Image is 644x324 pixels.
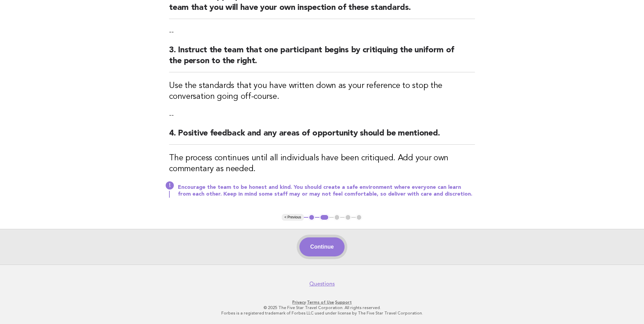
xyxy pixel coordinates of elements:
[308,214,315,221] button: 1
[178,184,475,198] p: Encourage the team to be honest and kind. You should create a safe environment where everyone can...
[114,305,530,310] p: © 2025 The Five Star Travel Corporation. All rights reserved.
[169,128,475,145] h2: 4. Positive feedback and any areas of opportunity should be mentioned.
[169,27,475,37] p: --
[169,110,475,120] p: --
[307,300,334,305] a: Terms of Use
[319,214,329,221] button: 2
[114,300,530,305] p: · ·
[114,310,530,316] p: Forbes is a registered trademark of Forbes LLC used under license by The Five Star Travel Corpora...
[169,80,475,102] h3: Use the standards that you have written down as your reference to stop the conversation going off...
[169,153,475,175] h3: The process continues until all individuals have been critiqued. Add your own commentary as needed.
[299,237,345,256] button: Continue
[169,45,475,72] h2: 3. Instruct the team that one participant begins by critiquing the uniform of the person to the r...
[335,300,352,305] a: Support
[292,300,306,305] a: Privacy
[282,214,304,221] button: < Previous
[309,281,335,287] a: Questions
